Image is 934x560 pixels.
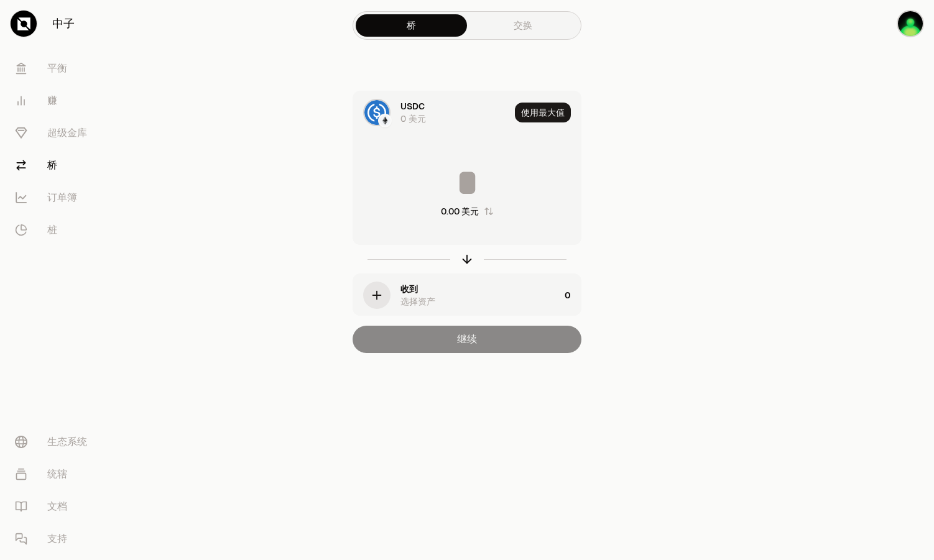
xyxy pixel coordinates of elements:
font: 支持 [47,531,67,546]
a: 桥 [356,14,467,37]
div: 0 美元 [400,112,426,125]
div: USDC [400,100,425,112]
a: 生态系统 [5,426,134,458]
a: 桥 [5,149,134,181]
a: 交换 [467,14,578,37]
font: 桥 [47,158,57,173]
font: 统辖 [47,467,67,482]
button: 使用最大值 [515,103,571,122]
div: 选择资产 [400,295,435,308]
img: 以太坊标志 [379,115,391,126]
div: 收到 [400,283,418,295]
font: 超级金库 [47,126,87,140]
a: 统辖 [5,458,134,490]
font: 桩 [47,223,57,237]
a: 赚 [5,85,134,117]
font: 平衡 [47,61,67,76]
img: 1 [897,10,924,37]
font: 生态系统 [47,434,87,449]
button: 0.00 美元 [441,205,494,218]
a: 平衡 [5,52,134,85]
a: 桩 [5,214,134,246]
font: 赚 [47,93,57,108]
a: 超级金库 [5,117,134,149]
font: 中子 [52,15,75,32]
div: 0.00 美元 [441,205,479,218]
div: 0 [565,274,581,316]
a: 支持 [5,523,134,555]
font: 文档 [47,499,67,514]
a: 文档 [5,490,134,523]
img: USDC 标志 [364,100,389,125]
button: 收到选择资产0 [353,274,581,316]
font: 订单簿 [47,190,77,205]
div: 收到选择资产 [353,274,560,316]
a: 订单簿 [5,181,134,214]
div: USDC 标志以太坊标志USDC0 美元 [353,91,510,134]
